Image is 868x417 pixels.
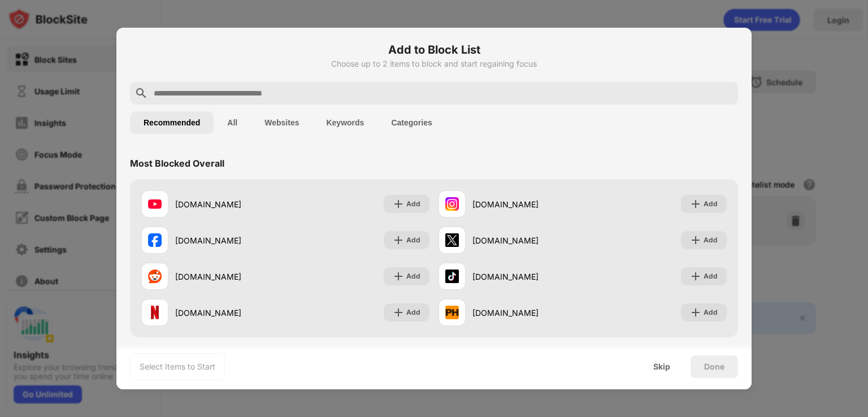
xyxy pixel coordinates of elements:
div: [DOMAIN_NAME] [175,307,285,319]
img: favicons [445,306,459,319]
button: Recommended [130,111,214,134]
button: Keywords [313,111,377,134]
div: [DOMAIN_NAME] [472,198,583,210]
div: [DOMAIN_NAME] [175,198,285,210]
div: [DOMAIN_NAME] [472,234,583,246]
img: favicons [445,197,459,211]
div: [DOMAIN_NAME] [175,234,285,246]
div: Add [406,198,420,210]
h6: Add to Block List [130,41,738,58]
button: Websites [251,111,313,134]
div: Add [406,234,420,246]
div: Skip [653,362,670,371]
div: Done [704,362,724,371]
div: Add [704,234,718,246]
img: favicons [148,197,162,211]
div: Choose up to 2 items to block and start regaining focus [130,59,738,68]
div: Add [704,307,718,318]
div: [DOMAIN_NAME] [472,271,583,283]
img: favicons [445,233,459,247]
div: Add [704,271,718,282]
div: Most Blocked Overall [130,158,224,169]
img: favicons [445,270,459,283]
button: All [214,111,251,134]
div: Add [704,198,718,210]
div: Add [406,271,420,282]
div: [DOMAIN_NAME] [175,271,285,283]
button: Categories [377,111,445,134]
img: search.svg [134,86,148,100]
div: Add [406,307,420,318]
img: favicons [148,306,162,319]
div: Select Items to Start [140,361,215,372]
img: favicons [148,270,162,283]
img: favicons [148,233,162,247]
div: [DOMAIN_NAME] [472,307,583,319]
